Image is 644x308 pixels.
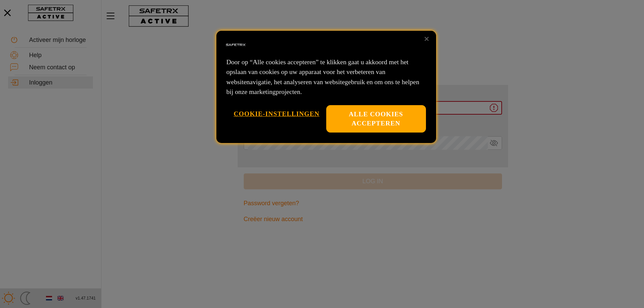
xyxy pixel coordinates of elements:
[216,31,436,143] div: Privacy
[225,34,246,56] img: Bedrijfslogo
[234,105,319,122] button: Cookie-instellingen
[419,31,434,46] button: Sluiten
[326,105,426,133] button: Alle cookies accepteren
[226,57,426,97] p: Door op “Alle cookies accepteren” te klikken gaat u akkoord met het opslaan van cookies op uw app...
